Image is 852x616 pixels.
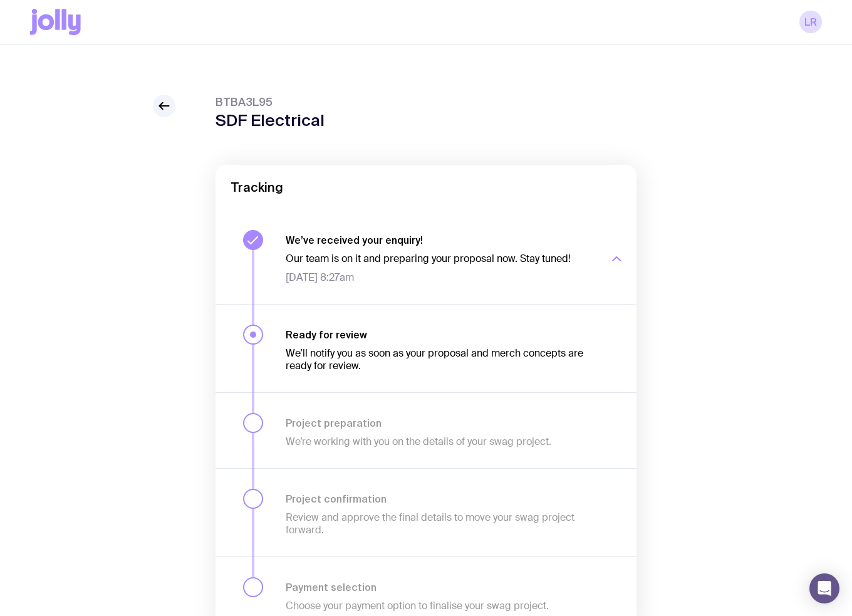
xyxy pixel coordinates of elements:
[809,573,839,603] div: Open Intercom Messenger
[286,581,594,593] h3: Payment selection
[799,11,822,33] a: LR
[286,493,594,505] h3: Project confirmation
[286,511,594,536] p: Review and approve the final details to move your swag project forward.
[286,436,594,448] p: We’re working with you on the details of your swag project.
[216,95,325,110] span: BTBA3L95
[286,253,594,265] p: Our team is on it and preparing your proposal now. Stay tuned!
[286,234,594,246] h3: We’ve received your enquiry!
[286,417,594,429] h3: Project preparation
[286,271,594,284] span: [DATE] 8:27am
[216,111,325,130] h1: SDF Electrical
[286,600,594,612] p: Choose your payment option to finalise your swag project.
[286,328,594,341] h3: Ready for review
[231,180,621,195] h2: Tracking
[216,210,636,304] button: We’ve received your enquiry!Our team is on it and preparing your proposal now. Stay tuned![DATE] ...
[286,347,594,372] p: We’ll notify you as soon as your proposal and merch concepts are ready for review.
